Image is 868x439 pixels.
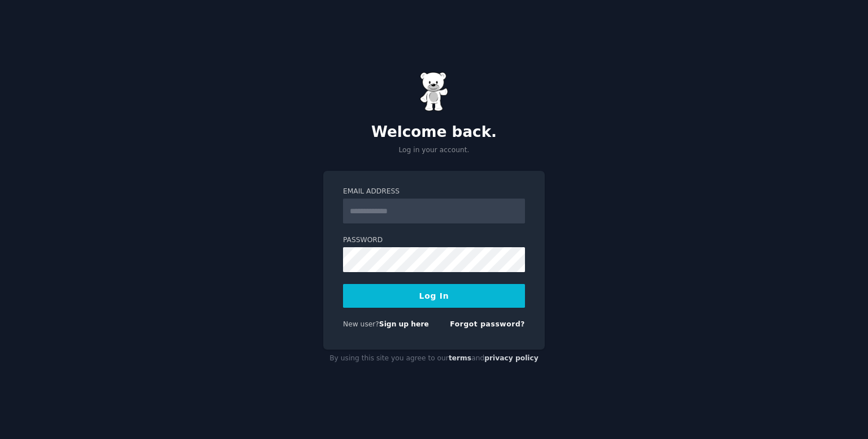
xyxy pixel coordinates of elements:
[343,284,525,308] button: Log In
[323,350,545,368] div: By using this site you agree to our and
[449,354,471,362] a: terms
[323,123,545,141] h2: Welcome back.
[323,145,545,156] p: Log in your account.
[379,320,429,328] a: Sign up here
[343,187,525,197] label: Email Address
[450,320,525,328] a: Forgot password?
[484,354,539,362] a: privacy policy
[343,235,525,246] label: Password
[343,320,379,328] span: New user?
[420,72,448,111] img: Gummy Bear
